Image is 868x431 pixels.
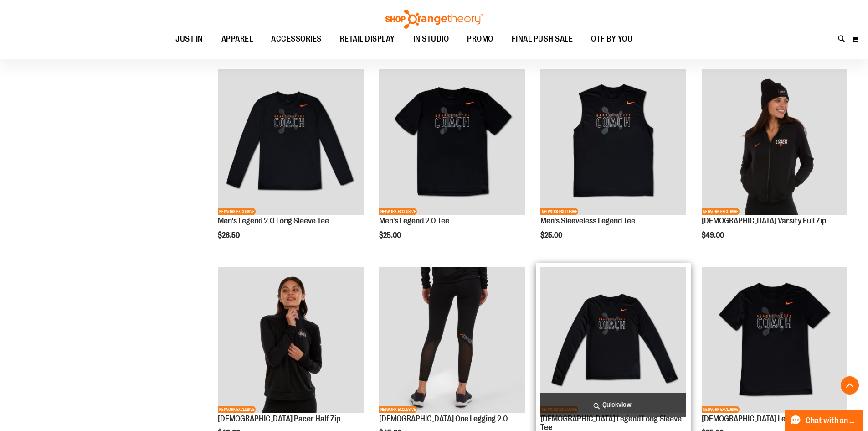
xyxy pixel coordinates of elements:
[375,65,529,263] div: product
[841,376,859,395] button: Back To Top
[467,29,493,49] span: PROMO
[218,216,329,225] a: Men's Legend 2.0 Long Sleeve Tee
[697,65,852,263] div: product
[379,216,449,225] a: Men's Legend 2.0 Tee
[540,231,564,239] span: $25.00
[218,208,256,215] span: NETWORK EXCLUSIVE
[218,69,364,215] img: OTF Mens Coach FA23 Legend 2.0 LS Tee - Black primary image
[271,29,322,49] span: ACCESSORIES
[218,69,364,217] a: OTF Mens Coach FA23 Legend 2.0 LS Tee - Black primary imageNETWORK EXCLUSIVE
[512,29,573,49] span: FINAL PUSH SALE
[702,267,847,415] a: OTF Ladies Coach FA23 Legend SS Tee - Black primary imageNETWORK EXCLUSIVE
[785,410,863,431] button: Chat with an Expert
[221,29,253,49] span: APPAREL
[536,65,691,263] div: product
[702,231,725,239] span: $49.00
[806,416,857,425] span: Chat with an Expert
[540,267,686,415] a: OTF Ladies Coach FA23 Legend LS Tee - Black primary imageNETWORK EXCLUSIVE
[379,267,525,415] a: OTF Ladies Coach FA23 One Legging 2.0 - Black primary imageNETWORK EXCLUSIVE
[702,267,847,413] img: OTF Ladies Coach FA23 Legend SS Tee - Black primary image
[218,231,241,239] span: $26.50
[384,10,484,29] img: Shop Orangetheory
[379,414,508,423] a: [DEMOGRAPHIC_DATA] One Legging 2.0
[702,69,847,215] img: OTF Ladies Coach FA23 Varsity Full Zip - Black primary image
[340,29,395,49] span: RETAIL DISPLAY
[379,231,402,239] span: $25.00
[379,208,417,215] span: NETWORK EXCLUSIVE
[379,406,417,413] span: NETWORK EXCLUSIVE
[379,69,525,215] img: OTF Mens Coach FA23 Legend 2.0 SS Tee - Black primary image
[540,267,686,413] img: OTF Ladies Coach FA23 Legend LS Tee - Black primary image
[413,29,449,49] span: IN STUDIO
[218,267,364,415] a: OTF Ladies Coach FA23 Pacer Half Zip - Black primary imageNETWORK EXCLUSIVE
[702,208,740,215] span: NETWORK EXCLUSIVE
[540,393,686,417] a: Quickview
[379,69,525,217] a: OTF Mens Coach FA23 Legend 2.0 SS Tee - Black primary imageNETWORK EXCLUSIVE
[218,267,364,413] img: OTF Ladies Coach FA23 Pacer Half Zip - Black primary image
[540,216,635,225] a: Men's Sleeveless Legend Tee
[379,267,525,413] img: OTF Ladies Coach FA23 One Legging 2.0 - Black primary image
[702,216,826,225] a: [DEMOGRAPHIC_DATA] Varsity Full Zip
[702,69,847,217] a: OTF Ladies Coach FA23 Varsity Full Zip - Black primary imageNETWORK EXCLUSIVE
[213,65,368,263] div: product
[540,69,686,215] img: OTF Mens Coach FA23 Legend Sleeveless Tee - Black primary image
[540,69,686,217] a: OTF Mens Coach FA23 Legend Sleeveless Tee - Black primary imageNETWORK EXCLUSIVE
[175,29,203,49] span: JUST IN
[218,406,256,413] span: NETWORK EXCLUSIVE
[218,414,340,423] a: [DEMOGRAPHIC_DATA] Pacer Half Zip
[702,406,740,413] span: NETWORK EXCLUSIVE
[702,414,815,423] a: [DEMOGRAPHIC_DATA] Legend Tee
[540,208,578,215] span: NETWORK EXCLUSIVE
[591,29,632,49] span: OTF BY YOU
